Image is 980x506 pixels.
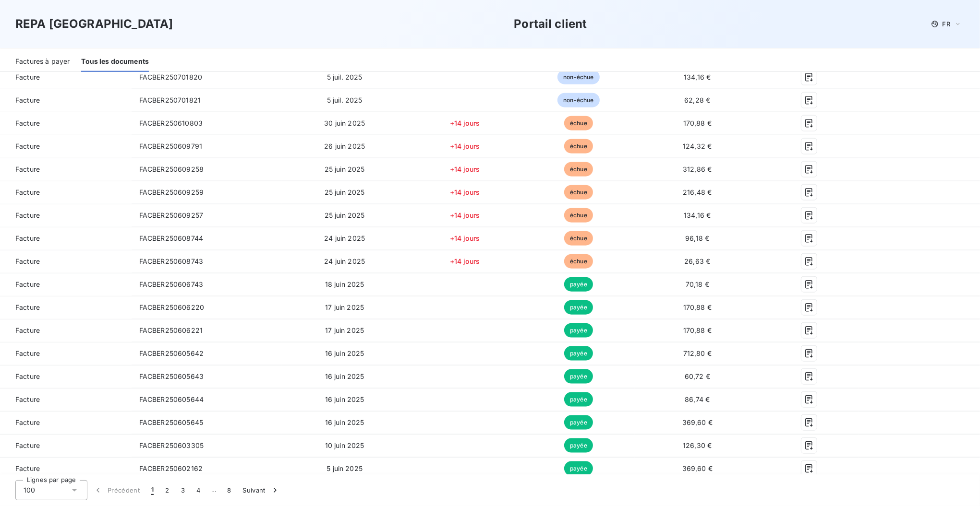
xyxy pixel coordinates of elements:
[139,326,203,334] span: FACBER250606221
[943,20,950,28] span: FR
[557,70,599,84] span: non-échue
[8,234,124,243] span: Facture
[514,15,587,33] h3: Portail client
[8,257,124,266] span: Facture
[450,211,480,219] span: +14 jours
[683,441,712,449] span: 126,30 €
[683,188,712,196] span: 216,48 €
[325,441,364,449] span: 10 juin 2025
[325,303,364,311] span: 17 juin 2025
[139,73,202,81] span: FACBER250701820
[686,280,709,288] span: 70,18 €
[450,234,480,242] span: +14 jours
[139,165,204,173] span: FACBER250609258
[450,188,480,196] span: +14 jours
[221,480,237,500] button: 8
[324,234,365,242] span: 24 juin 2025
[139,119,203,127] span: FACBER250610803
[324,119,365,127] span: 30 juin 2025
[8,326,124,335] span: Facture
[139,257,203,265] span: FACBER250608743
[684,257,710,265] span: 26,63 €
[139,211,203,219] span: FACBER250609257
[564,139,593,153] span: échue
[683,326,712,334] span: 170,88 €
[8,72,124,82] span: Facture
[325,372,364,380] span: 16 juin 2025
[8,303,124,312] span: Facture
[139,303,204,311] span: FACBER250606220
[685,395,710,403] span: 86,74 €
[564,346,593,361] span: payée
[15,52,70,72] div: Factures à payer
[325,165,365,173] span: 25 juin 2025
[8,95,124,105] span: Facture
[564,415,593,430] span: payée
[684,211,711,219] span: 134,16 €
[327,464,363,472] span: 5 juin 2025
[682,418,713,426] span: 369,60 €
[327,96,363,104] span: 5 juil. 2025
[139,441,204,449] span: FACBER250603305
[8,188,124,197] span: Facture
[139,418,203,426] span: FACBER250605645
[325,188,365,196] span: 25 juin 2025
[87,480,145,500] button: Précédent
[564,461,593,476] span: payée
[564,369,593,384] span: payée
[139,188,204,196] span: FACBER250609259
[8,211,124,220] span: Facture
[8,349,124,358] span: Facture
[564,254,593,269] span: échue
[564,323,593,338] span: payée
[450,257,480,265] span: +14 jours
[139,464,203,472] span: FACBER250602162
[450,119,480,127] span: +14 jours
[683,303,712,311] span: 170,88 €
[8,418,124,427] span: Facture
[8,372,124,381] span: Facture
[81,52,149,72] div: Tous les documents
[564,231,593,246] span: échue
[237,480,286,500] button: Suivant
[683,165,712,173] span: 312,86 €
[685,372,710,380] span: 60,72 €
[8,395,124,404] span: Facture
[8,441,124,450] span: Facture
[325,326,364,334] span: 17 juin 2025
[325,211,365,219] span: 25 juin 2025
[8,464,124,473] span: Facture
[564,300,593,315] span: payée
[8,118,124,128] span: Facture
[145,480,159,500] button: 1
[15,15,173,33] h3: REPA [GEOGRAPHIC_DATA]
[683,119,712,127] span: 170,88 €
[564,438,593,453] span: payée
[683,349,712,357] span: 712,80 €
[564,277,593,292] span: payée
[327,73,363,81] span: 5 juil. 2025
[564,392,593,407] span: payée
[564,208,593,223] span: échue
[683,142,712,150] span: 124,32 €
[8,280,124,289] span: Facture
[325,280,364,288] span: 18 juin 2025
[685,234,709,242] span: 96,18 €
[324,142,365,150] span: 26 juin 2025
[564,185,593,200] span: échue
[325,395,364,403] span: 16 juin 2025
[8,165,124,174] span: Facture
[139,234,203,242] span: FACBER250608744
[325,418,364,426] span: 16 juin 2025
[8,141,124,151] span: Facture
[557,93,599,107] span: non-échue
[564,116,593,130] span: échue
[139,142,202,150] span: FACBER250609791
[564,162,593,177] span: échue
[191,480,206,500] button: 4
[682,464,713,472] span: 369,60 €
[139,96,201,104] span: FACBER250701821
[325,349,364,357] span: 16 juin 2025
[206,482,221,498] span: …
[175,480,191,500] button: 3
